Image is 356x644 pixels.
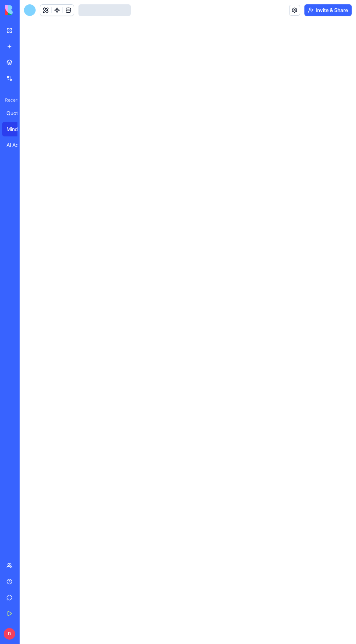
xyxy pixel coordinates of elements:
img: logo [5,5,50,15]
div: QuoteSnap Pro [7,110,27,117]
a: AI Ad Generator [2,138,31,152]
button: Invite & Share [304,4,352,16]
div: Mindful Journal [7,126,27,133]
span: Recent [2,97,17,103]
span: D [4,628,15,640]
a: Mindful Journal [2,122,31,136]
a: QuoteSnap Pro [2,106,31,120]
div: AI Ad Generator [7,141,27,149]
